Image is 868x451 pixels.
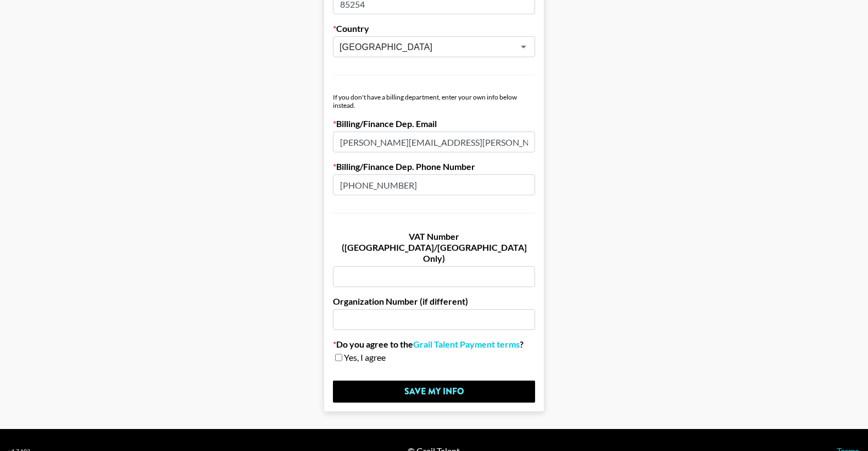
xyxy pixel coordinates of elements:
[516,39,531,54] button: Open
[413,339,520,350] a: Grail Talent Payment terms
[333,231,535,264] label: VAT Number ([GEOGRAPHIC_DATA]/[GEOGRAPHIC_DATA] Only)
[344,352,386,363] span: Yes, I agree
[333,161,535,172] label: Billing/Finance Dep. Phone Number
[333,93,535,109] div: If you don't have a billing department, enter your own info below instead.
[333,118,535,129] label: Billing/Finance Dep. Email
[333,23,535,34] label: Country
[333,339,535,350] label: Do you agree to the ?
[333,381,535,403] input: Save My Info
[333,296,535,307] label: Organization Number (if different)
